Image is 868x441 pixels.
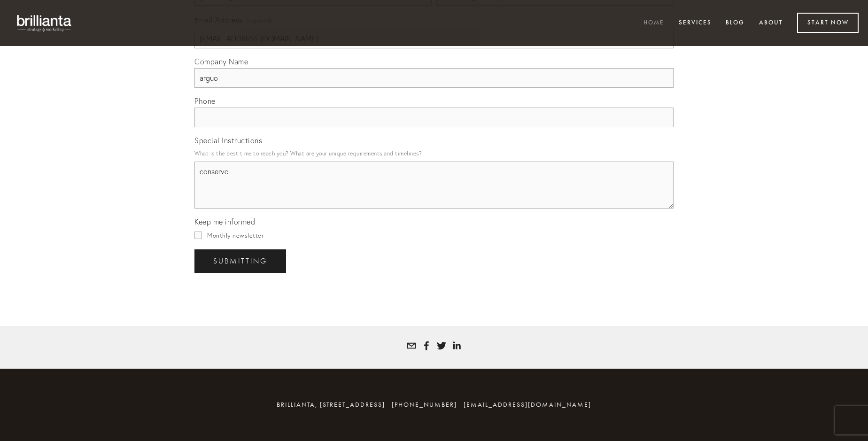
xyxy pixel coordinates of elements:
[194,249,286,273] button: SubmittingSubmitting
[673,15,718,31] a: Services
[407,341,416,350] a: tatyana@brillianta.com
[194,147,674,160] p: What is the best time to reach you? What are your unique requirements and timelines?
[194,136,262,145] span: Special Instructions
[464,401,591,409] a: [EMAIL_ADDRESS][DOMAIN_NAME]
[437,341,446,350] a: Tatyana White
[392,401,457,409] span: [PHONE_NUMBER]
[753,15,789,31] a: About
[194,162,674,209] textarea: conservo
[452,341,461,350] a: Tatyana White
[194,96,216,106] span: Phone
[213,257,267,265] span: Submitting
[194,57,248,66] span: Company Name
[422,341,431,350] a: Tatyana Bolotnikov White
[720,15,751,31] a: Blog
[194,232,202,239] input: Monthly newsletter
[637,15,670,31] a: Home
[797,13,859,33] a: Start Now
[277,401,385,409] span: brillianta, [STREET_ADDRESS]
[194,217,255,226] span: Keep me informed
[207,232,263,239] span: Monthly newsletter
[9,9,80,37] img: brillianta - research, strategy, marketing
